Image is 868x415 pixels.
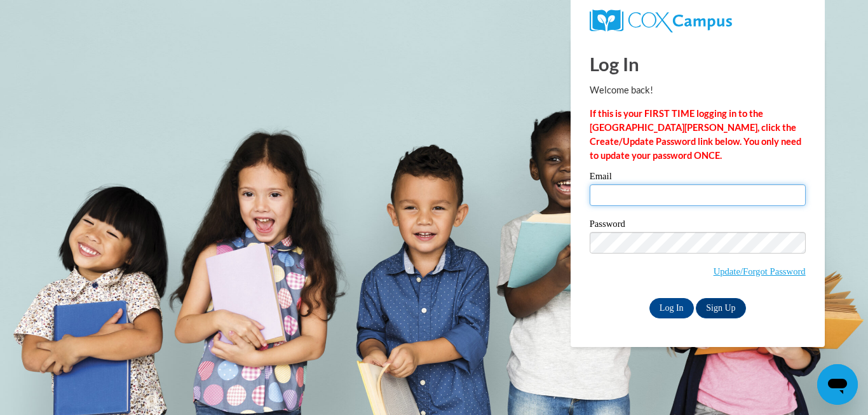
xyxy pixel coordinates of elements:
[590,10,806,32] a: COX Campus
[590,10,732,32] img: COX Campus
[817,364,858,405] iframe: Button to launch messaging window
[714,266,806,276] a: Update/Forgot Password
[590,172,806,184] label: Email
[590,108,801,161] strong: If this is your FIRST TIME logging in to the [GEOGRAPHIC_DATA][PERSON_NAME], click the Create/Upd...
[590,51,806,77] h1: Log In
[649,298,694,318] input: Log In
[696,298,745,318] a: Sign Up
[590,83,806,97] p: Welcome back!
[590,219,806,232] label: Password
